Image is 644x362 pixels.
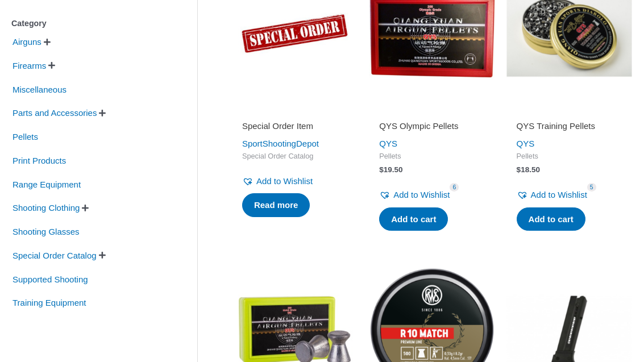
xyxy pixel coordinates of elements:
span: Pellets [379,152,484,162]
h2: QYS Olympic Pellets [379,121,484,132]
div: Category [11,16,163,32]
span: Airguns [11,33,43,52]
a: Add to Wishlist [517,188,587,203]
a: Add to cart: “QYS Olympic Pellets” [379,208,448,232]
a: Add to cart: “QYS Training Pellets” [517,208,585,232]
span: Add to Wishlist [531,190,587,200]
a: Miscellaneous [11,84,68,94]
iframe: Customer reviews powered by Trustpilot [517,105,622,119]
h2: Special Order Item [242,121,347,132]
span:  [44,39,51,47]
a: Supported Shooting [11,274,89,284]
a: QYS Olympic Pellets [379,121,484,136]
bdi: 19.50 [379,166,402,174]
a: Airguns [11,37,43,47]
span: Special Order Catalog [242,152,347,162]
a: Parts and Accessories [11,108,98,118]
span: Range Equipment [11,176,82,195]
span: $ [517,166,521,174]
a: Read more about “Special Order Item” [242,194,310,218]
a: QYS Training Pellets [517,121,622,136]
a: Special Order Item [242,121,347,136]
span: Pellets [11,128,39,147]
span: Training Equipment [11,294,88,313]
span: Special Order Catalog [11,247,98,266]
a: Special Order Catalog [11,251,98,260]
a: Print Products [11,156,67,165]
span: Print Products [11,152,67,171]
a: Range Equipment [11,179,82,189]
h2: QYS Training Pellets [517,121,622,132]
span: Add to Wishlist [393,190,450,200]
a: QYS [517,139,535,149]
span: $ [379,166,384,174]
span: Add to Wishlist [256,177,313,186]
a: Shooting Glasses [11,227,81,236]
span: Supported Shooting [11,271,89,290]
iframe: Customer reviews powered by Trustpilot [242,105,347,119]
span:  [82,205,89,213]
span:  [99,110,106,118]
a: Training Equipment [11,298,88,307]
span: 6 [450,184,459,192]
span:  [48,62,55,70]
span: Shooting Clothing [11,199,81,218]
span: Parts and Accessories [11,104,98,123]
a: QYS [379,139,397,149]
a: Firearms [11,61,47,70]
span: 5 [587,184,596,192]
a: Add to Wishlist [379,188,450,203]
a: Pellets [11,132,39,142]
a: SportShootingDepot [242,139,319,149]
span: Pellets [517,152,622,162]
span: Shooting Glasses [11,223,81,242]
iframe: Customer reviews powered by Trustpilot [379,105,484,119]
bdi: 18.50 [517,166,540,174]
a: Shooting Clothing [11,203,81,213]
a: Add to Wishlist [242,174,313,190]
span:  [99,252,106,260]
span: Miscellaneous [11,81,68,100]
span: Firearms [11,57,47,76]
